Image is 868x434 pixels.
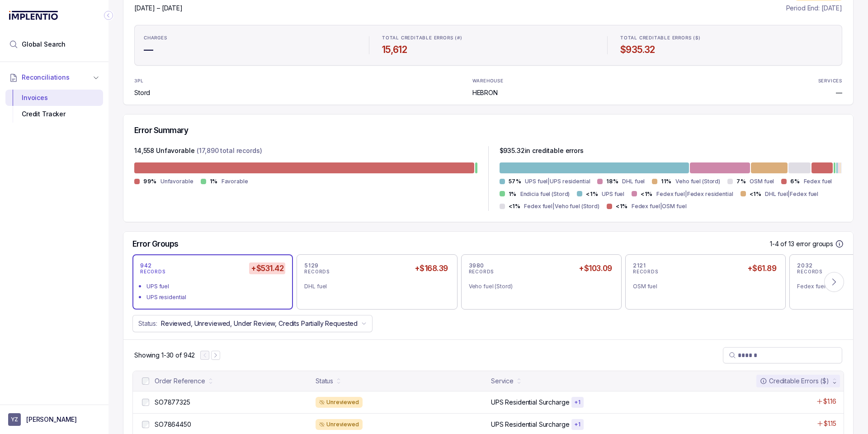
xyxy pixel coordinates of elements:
p: 6% [790,178,800,185]
p: 1% [509,191,517,198]
h5: Error Groups [132,239,179,249]
p: Showing 1-30 of 942 [134,351,195,360]
p: RECORDS [304,269,330,275]
input: checkbox-checkbox [142,377,149,385]
button: Status:Reviewed, Unreviewed, Under Review, Credits Partially Requested [132,315,373,332]
input: checkbox-checkbox [142,421,149,428]
div: OSM fuel [633,282,771,291]
p: $1.15 [824,419,836,428]
p: Fedex fuel|OSM fuel [632,202,687,211]
p: [DATE] – [DATE] [134,4,194,13]
p: WAREHOUSE [472,78,504,84]
p: RECORDS [797,269,822,275]
p: 1-4 of 13 [770,239,796,248]
p: <1% [641,191,653,198]
h4: 15,612 [382,43,594,56]
div: Creditable Errors ($) [760,377,829,386]
p: + 1 [574,421,581,428]
span: Reconciliations [22,73,70,82]
span: User initials [8,413,21,426]
p: 99% [143,178,157,185]
p: [PERSON_NAME] [26,415,77,424]
p: Endicia fuel (Stord) [520,190,570,199]
p: Status: [138,319,157,328]
div: Remaining page entries [134,351,195,360]
p: $1.16 [823,397,836,406]
p: <1% [586,191,598,198]
p: Veho fuel (Stord) [675,177,720,186]
p: 14,558 Unfavorable [134,146,194,157]
p: CHARGES [144,35,167,41]
button: Reconciliations [5,67,103,87]
p: 1% [210,178,218,185]
p: OSM fuel [750,177,774,186]
p: 57% [509,178,522,185]
p: RECORDS [140,269,165,275]
h4: — [144,43,356,56]
p: Fedex fuel|Fedex residential [656,190,733,199]
h5: +$531.42 [249,262,285,274]
li: Statistic CHARGES [138,29,362,62]
li: Statistic TOTAL CREDITABLE ERRORS ($) [615,29,838,62]
div: Order Reference [155,377,205,386]
div: UPS fuel [146,282,284,291]
div: Service [491,377,514,386]
p: RECORDS [633,269,658,275]
p: HEBRON [472,88,498,97]
p: Stord [134,88,158,97]
p: <1% [509,203,521,210]
p: 3PL [134,78,158,84]
h5: +$103.09 [577,262,614,274]
p: 18% [606,178,618,185]
div: Veho fuel (Stord) [469,282,607,291]
button: Next Page [211,351,220,360]
p: TOTAL CREDITABLE ERRORS (#) [382,35,462,41]
p: DHL fuel|Fedex fuel [765,190,818,199]
h5: +$61.89 [745,262,778,274]
p: Reviewed, Unreviewed, Under Review, Credits Partially Requested [161,319,358,328]
p: <1% [750,191,762,198]
p: 7% [736,178,746,185]
div: Credit Tracker [13,106,96,122]
p: $ 935.32 in creditable errors [500,146,584,157]
p: <1% [616,203,628,210]
h4: $935.32 [620,43,833,56]
p: Period End: [DATE] [786,4,842,13]
p: UPS Residential Surcharge [491,420,570,429]
p: 942 [140,262,152,269]
li: Statistic TOTAL CREDITABLE ERRORS (#) [377,29,600,62]
p: UPS Residential Surcharge [491,398,570,407]
p: SO7864450 [155,420,191,429]
p: DHL fuel [622,177,645,186]
h5: Error Summary [134,125,188,135]
span: Global Search [22,40,66,49]
p: error groups [796,239,833,248]
div: Status [316,377,333,386]
div: Reconciliations [5,88,103,124]
div: Collapse Icon [103,10,114,21]
div: Unreviewed [316,419,363,430]
div: Unreviewed [316,397,363,408]
p: 5129 [304,262,318,269]
div: Invoices [13,90,96,106]
p: Fedex fuel [804,177,832,186]
p: SO7877325 [155,398,190,407]
p: + 1 [574,399,581,406]
h5: +$168.39 [413,262,450,274]
input: checkbox-checkbox [142,399,149,406]
p: Fedex fuel|Veho fuel (Stord) [524,202,599,211]
button: User initials[PERSON_NAME] [8,413,100,426]
ul: Statistic Highlights [134,25,842,66]
p: 3980 [469,262,484,269]
div: UPS residential [146,293,284,302]
p: — [836,88,842,97]
p: 2032 [797,262,812,269]
p: RECORDS [469,269,494,275]
p: (17,890 total records) [197,146,262,157]
p: 2121 [633,262,646,269]
div: DHL fuel [304,282,442,291]
p: UPS fuel [602,190,624,199]
p: SERVICES [818,78,842,84]
p: UPS fuel|UPS residential [525,177,590,186]
p: Favorable [222,177,248,186]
